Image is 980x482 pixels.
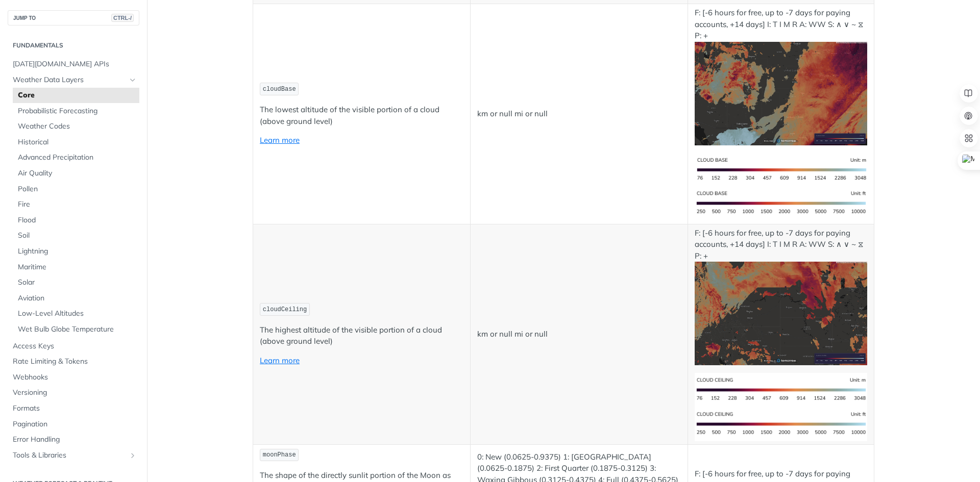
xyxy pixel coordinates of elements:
[695,164,867,174] span: Expand image
[13,275,139,290] a: Solar
[13,260,139,275] a: Maritime
[695,384,867,394] span: Expand image
[13,419,137,429] span: Pagination
[260,104,463,127] p: The lowest altitude of the visible portion of a cloud (above ground level)
[8,57,139,72] a: [DATE][DOMAIN_NAME] APIs
[13,119,139,134] a: Weather Codes
[18,293,137,303] span: Aviation
[8,10,139,26] button: JUMP TOCTRL-/
[18,231,137,241] span: Soil
[13,341,137,351] span: Access Keys
[13,322,139,337] a: Wet Bulb Globe Temperature
[695,308,867,318] span: Expand image
[13,435,137,445] span: Error Handling
[477,108,681,120] p: km or null mi or null
[263,451,296,459] span: moonPhase
[8,370,139,385] a: Webhooks
[129,451,137,460] button: Show subpages for Tools & Libraries
[695,418,867,428] span: Expand image
[18,184,137,194] span: Pollen
[8,385,139,400] a: Versioning
[13,166,139,181] a: Air Quality
[18,262,137,272] span: Maritime
[13,306,139,321] a: Low-Level Altitudes
[18,246,137,257] span: Lightning
[477,328,681,340] p: km or null mi or null
[18,168,137,179] span: Air Quality
[13,182,139,197] a: Pollen
[13,357,137,367] span: Rate Limiting & Tokens
[18,309,137,319] span: Low-Level Altitudes
[13,135,139,150] a: Historical
[695,227,867,365] p: F: [-6 hours for free, up to -7 days for paying accounts, +14 days] I: T I M R A: WW S: ∧ ∨ ~ ⧖ P: +
[8,41,139,50] h2: Fundamentals
[18,199,137,210] span: Fire
[13,75,126,85] span: Weather Data Layers
[263,306,307,313] span: cloudCeiling
[111,14,134,22] span: CTRL-/
[13,59,137,69] span: [DATE][DOMAIN_NAME] APIs
[18,277,137,288] span: Solar
[8,72,139,88] a: Weather Data LayersHide subpages for Weather Data Layers
[8,354,139,369] a: Rate Limiting & Tokens
[18,137,137,147] span: Historical
[13,197,139,212] a: Fire
[18,121,137,132] span: Weather Codes
[260,356,300,365] a: Learn more
[8,417,139,432] a: Pagination
[18,90,137,100] span: Core
[8,432,139,447] a: Error Handling
[18,153,137,163] span: Advanced Precipitation
[695,88,867,97] span: Expand image
[13,450,126,461] span: Tools & Libraries
[8,339,139,354] a: Access Keys
[260,324,463,347] p: The highest altitude of the visible portion of a cloud (above ground level)
[129,76,137,84] button: Hide subpages for Weather Data Layers
[13,150,139,165] a: Advanced Precipitation
[13,403,137,414] span: Formats
[695,198,867,208] span: Expand image
[13,291,139,306] a: Aviation
[18,106,137,116] span: Probabilistic Forecasting
[695,7,867,145] p: F: [-6 hours for free, up to -7 days for paying accounts, +14 days] I: T I M R A: WW S: ∧ ∨ ~ ⧖ P: +
[8,448,139,463] a: Tools & LibrariesShow subpages for Tools & Libraries
[18,324,137,335] span: Wet Bulb Globe Temperature
[8,401,139,416] a: Formats
[13,388,137,398] span: Versioning
[18,215,137,225] span: Flood
[13,104,139,119] a: Probabilistic Forecasting
[13,372,137,383] span: Webhooks
[263,86,296,93] span: cloudBase
[13,244,139,259] a: Lightning
[13,228,139,243] a: Soil
[13,88,139,103] a: Core
[13,213,139,228] a: Flood
[260,135,300,145] a: Learn more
